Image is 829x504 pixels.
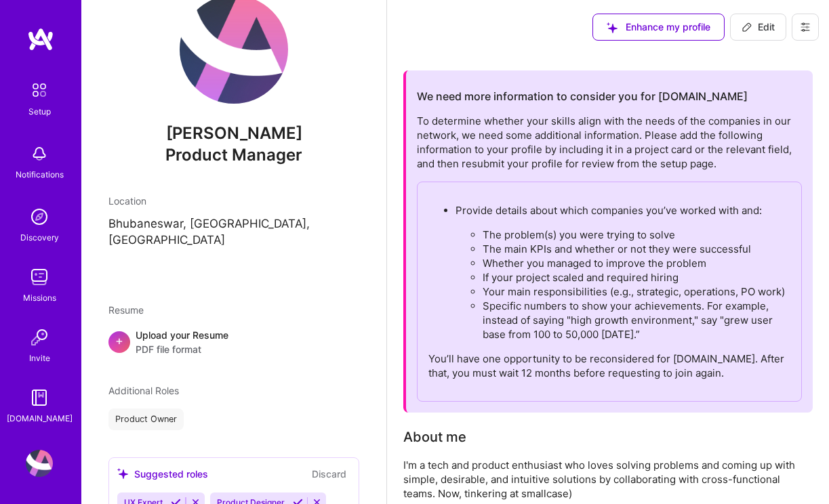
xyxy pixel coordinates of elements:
[607,20,710,34] span: Enhance my profile
[592,14,725,41] button: Enhance my profile
[483,270,790,285] li: If your project scaled and required hiring
[29,351,50,365] div: Invite
[25,76,54,104] img: setup
[730,14,786,41] button: Edit
[165,145,302,165] span: Product Manager
[742,20,775,34] span: Edit
[456,203,790,217] p: Provide details about which companies you’ve worked with and:
[108,328,359,356] div: +Upload your ResumePDF file format
[428,352,790,380] p: You’ll have one opportunity to be reconsidered for [DOMAIN_NAME]. After that, you must wait 12 mo...
[108,123,359,144] span: [PERSON_NAME]
[28,104,51,119] div: Setup
[117,468,129,480] i: icon SuggestedTeams
[136,342,228,356] span: PDF file format
[108,216,359,249] p: Bhubaneswar, [GEOGRAPHIC_DATA], [GEOGRAPHIC_DATA]
[117,467,208,481] div: Suggested roles
[403,427,466,447] div: About me
[26,324,53,351] img: Invite
[417,114,802,402] div: To determine whether your skills align with the needs of the companies in our network, we need so...
[483,299,790,341] li: Specific numbers to show your achievements. For example, instead of saying "high growth environme...
[108,304,144,316] span: Resume
[115,333,123,348] span: +
[607,22,618,33] i: icon SuggestedTeams
[108,385,179,396] span: Additional Roles
[483,228,790,242] li: The problem(s) you were trying to solve
[23,291,56,305] div: Missions
[108,408,184,430] div: Product Owner
[7,411,73,425] div: [DOMAIN_NAME]
[483,242,790,256] li: The main KPIs and whether or not they were successful
[136,328,228,356] div: Upload your Resume
[26,203,53,230] img: discovery
[26,450,53,477] img: User Avatar
[26,140,53,167] img: bell
[22,450,56,477] a: User Avatar
[308,466,350,482] button: Discard
[417,90,748,103] h2: We need more information to consider you for [DOMAIN_NAME]
[26,384,53,411] img: guide book
[26,264,53,291] img: teamwork
[483,256,790,270] li: Whether you managed to improve the problem
[20,230,59,245] div: Discovery
[483,285,790,299] li: Your main responsibilities (e.g., strategic, operations, PO work)
[108,194,359,208] div: Location
[27,27,54,51] img: logo
[16,167,64,182] div: Notifications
